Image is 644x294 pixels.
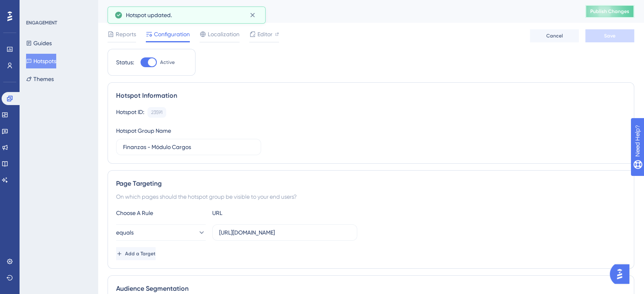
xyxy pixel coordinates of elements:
[116,224,206,241] button: equals
[160,59,175,66] span: Active
[116,126,171,136] div: Hotspot Group Name
[116,29,136,39] span: Reports
[108,6,565,17] div: Finanzas - Módulo Cargos
[125,250,156,257] span: Add a Target
[257,29,273,39] span: Editor
[585,29,634,42] button: Save
[26,36,52,50] button: Guides
[116,228,134,237] span: equals
[26,54,56,68] button: Hotspots
[116,57,134,67] div: Status:
[151,109,163,116] div: 23591
[116,91,626,101] div: Hotspot Information
[116,208,206,218] div: Choose A Rule
[116,247,156,260] button: Add a Target
[604,33,615,39] span: Save
[19,2,51,12] span: Need Help?
[590,8,629,15] span: Publish Changes
[116,284,626,294] div: Audience Segmentation
[212,208,302,218] div: URL
[116,192,626,202] div: On which pages should the hotspot group be visible to your end users?
[208,29,240,39] span: Localization
[585,5,634,18] button: Publish Changes
[546,33,563,39] span: Cancel
[26,72,54,86] button: Themes
[116,179,626,189] div: Page Targeting
[219,228,350,237] input: yourwebsite.com/path
[126,10,172,20] span: Hotspot updated.
[530,29,579,42] button: Cancel
[154,29,190,39] span: Configuration
[26,20,57,26] div: ENGAGEMENT
[610,262,634,286] iframe: UserGuiding AI Assistant Launcher
[116,107,144,118] div: Hotspot ID:
[123,143,254,151] input: Type your Hotspot Group Name here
